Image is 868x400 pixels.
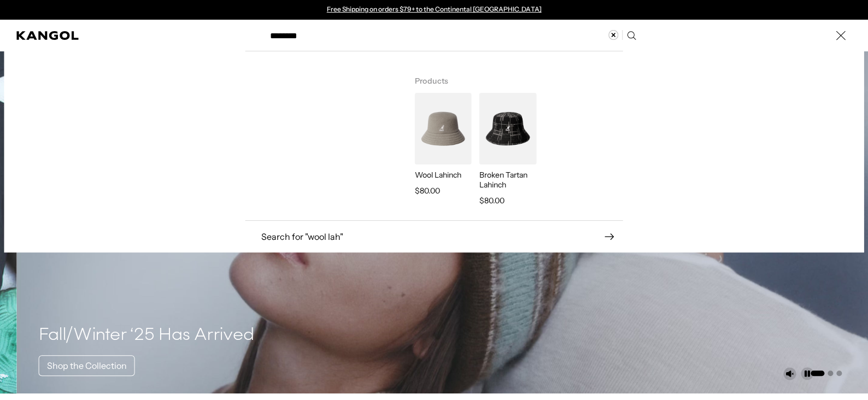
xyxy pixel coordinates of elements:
button: Clear search term [608,30,623,40]
span: $80.00 [479,194,505,207]
span: Search for " wool lah " [261,232,604,241]
button: Search here [626,31,636,40]
div: 1 of 2 [321,5,547,14]
img: Broken Tartan Lahinch [479,93,536,164]
p: Wool Lahinch [414,170,471,180]
img: Wool Lahinch [414,93,471,164]
button: Search for "wool lah" [245,232,623,242]
h3: Products [414,62,605,93]
div: Announcement [321,5,547,14]
button: Close [830,25,852,46]
span: $80.00 [414,184,439,197]
p: Broken Tartan Lahinch [479,170,536,190]
slideshow-component: Announcement bar [321,5,547,14]
a: Free Shipping on orders $79+ to the Continental [GEOGRAPHIC_DATA] [327,5,542,13]
a: Kangol [16,31,79,40]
